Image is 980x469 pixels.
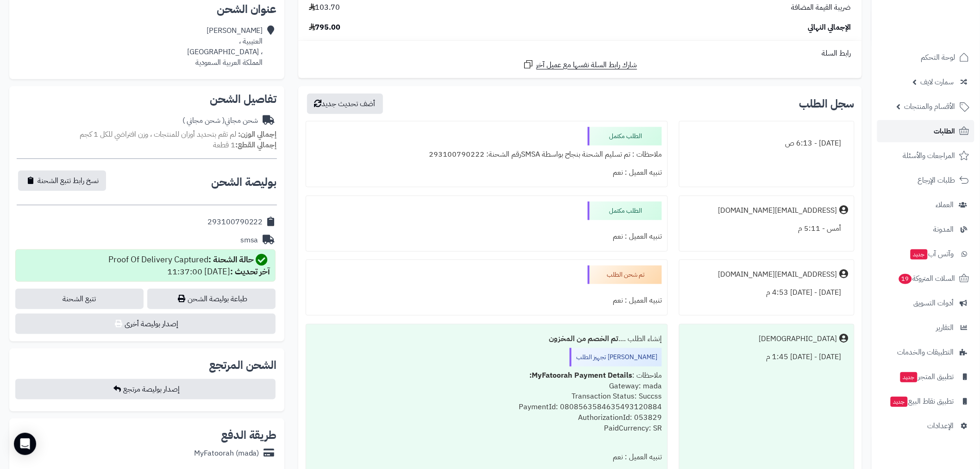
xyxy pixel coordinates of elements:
[718,269,837,280] div: [EMAIL_ADDRESS][DOMAIN_NAME]
[238,129,277,140] strong: إجمالي الوزن:
[235,139,277,151] strong: إجمالي القطع:
[209,360,277,371] h2: الشحن المرتجع
[14,433,36,455] div: Open Intercom Messenger
[312,367,662,448] div: ملاحظات : Gateway: mada Transaction Status: Succss PaymentId: 0808563584635493120884 Authorizatio...
[877,194,974,216] a: العملاء
[911,249,928,260] span: جديد
[921,51,955,64] span: لوحة التحكم
[312,228,662,246] div: تنبيه العميل : نعم
[213,139,277,151] small: 1 قطعة
[18,171,106,191] button: نسخ رابط تتبع الشحنة
[759,334,837,344] div: [DEMOGRAPHIC_DATA]
[570,348,662,367] div: [PERSON_NAME] تجهيز الطلب
[15,314,276,334] button: إصدار بوليصة أخرى
[877,390,974,412] a: تطبيق نقاط البيعجديد
[910,247,954,260] span: وآتس آب
[934,125,955,138] span: الطلبات
[549,333,618,344] b: تم الخصم من المخزون
[529,370,632,381] b: MyFatoorah Payment Details:
[899,274,912,284] span: 19
[877,292,974,314] a: أدوات التسويق
[903,149,955,162] span: المراجعات والأسئلة
[15,379,276,399] button: إصدار بوليصة مرتجع
[877,218,974,241] a: المدونة
[900,372,917,382] span: جديد
[182,115,258,126] div: شحن مجاني
[891,397,908,407] span: جديد
[207,217,263,228] div: 293100790222
[877,145,974,167] a: المراجعات والأسئلة
[928,419,954,432] span: الإعدادات
[685,348,848,366] div: [DATE] - [DATE] 1:45 م
[240,235,258,246] div: smsa
[80,129,236,140] span: لم تقم بتحديد أوزان للمنتجات ، وزن افتراضي للكل 1 كجم
[588,266,662,284] div: تم شحن الطلب
[905,100,955,113] span: الأقسام والمنتجات
[309,2,340,13] span: 103.70
[588,202,662,220] div: الطلب مكتمل
[718,205,837,216] div: [EMAIL_ADDRESS][DOMAIN_NAME]
[302,48,858,59] div: رابط السلة
[898,346,954,359] span: التطبيقات والخدمات
[312,164,662,182] div: تنبيه العميل : نعم
[685,134,848,152] div: [DATE] - 6:13 ص
[309,22,341,33] span: 795.00
[877,169,974,191] a: طلبات الإرجاع
[536,60,637,70] span: شارك رابط السلة نفسها مع عميل آخر
[799,98,854,109] h3: سجل الطلب
[877,415,974,437] a: الإعدادات
[877,46,974,69] a: لوحة التحكم
[890,395,954,408] span: تطبيق نقاط البيع
[38,175,99,186] span: نسخ رابط تتبع الشحنة
[230,265,270,278] strong: آخر تحديث :
[312,292,662,310] div: تنبيه العميل : نعم
[877,120,974,142] a: الطلبات
[877,341,974,363] a: التطبيقات والخدمات
[877,267,974,290] a: السلات المتروكة19
[221,430,277,441] h2: طريقة الدفع
[877,366,974,388] a: تطبيق المتجرجديد
[211,177,277,188] h2: بوليصة الشحن
[15,289,144,309] a: تتبع الشحنة
[792,2,851,13] span: ضريبة القيمة المضافة
[208,253,254,266] strong: حالة الشحنة :
[808,22,851,33] span: الإجمالي النهائي
[921,76,954,89] span: سمارت لايف
[685,220,848,238] div: أمس - 5:11 م
[108,254,270,278] div: Proof Of Delivery Captured [DATE] 11:37:00
[914,297,954,310] span: أدوات التسويق
[312,146,662,164] div: ملاحظات : تم تسليم الشحنة بنجاح بواسطة SMSAرقم الشحنة: 293100790222
[685,284,848,302] div: [DATE] - [DATE] 4:53 م
[936,321,954,334] span: التقارير
[899,370,954,383] span: تطبيق المتجر
[877,317,974,339] a: التقارير
[182,115,225,126] span: ( شحن مجاني )
[877,243,974,265] a: وآتس آبجديد
[934,223,954,236] span: المدونة
[17,94,277,105] h2: تفاصيل الشحن
[936,198,954,211] span: العملاء
[312,330,662,348] div: إنشاء الطلب ....
[17,4,277,15] h2: عنوان الشحن
[312,448,662,466] div: تنبيه العميل : نعم
[898,272,955,285] span: السلات المتروكة
[307,94,383,114] button: أضف تحديث جديد
[918,174,955,187] span: طلبات الإرجاع
[187,25,263,68] div: [PERSON_NAME] العتيبية ، ، [GEOGRAPHIC_DATA] المملكة العربية السعودية
[523,59,637,70] a: شارك رابط السلة نفسها مع عميل آخر
[917,26,971,45] img: logo-2.png
[147,289,276,309] a: طباعة بوليصة الشحن
[588,127,662,146] div: الطلب مكتمل
[194,448,259,459] div: MyFatoorah (mada)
